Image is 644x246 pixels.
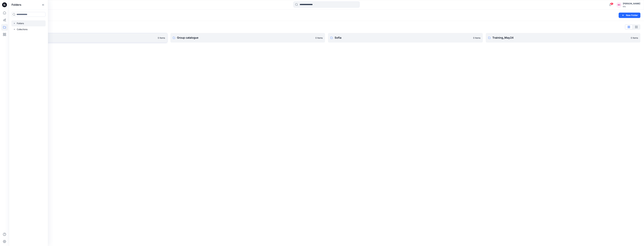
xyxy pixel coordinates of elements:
[616,2,622,7] div: SC
[13,33,167,43] a: Group bespoke0 items
[158,36,165,39] p: 0 items
[492,36,629,40] p: Training_May24
[623,5,640,8] div: Elis
[19,36,156,40] p: Group bespoke
[473,36,480,39] p: 0 items
[623,2,640,5] div: [PERSON_NAME]
[631,36,638,39] p: 0 items
[177,36,314,40] p: Group catalogue
[619,13,640,18] button: New Folder
[610,3,613,5] span: 51
[486,33,641,43] a: Training_May240 items
[170,33,325,43] a: Group catalogue0 items
[328,33,483,43] a: Sofia0 items
[315,36,323,39] p: 0 items
[335,36,471,40] p: Sofia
